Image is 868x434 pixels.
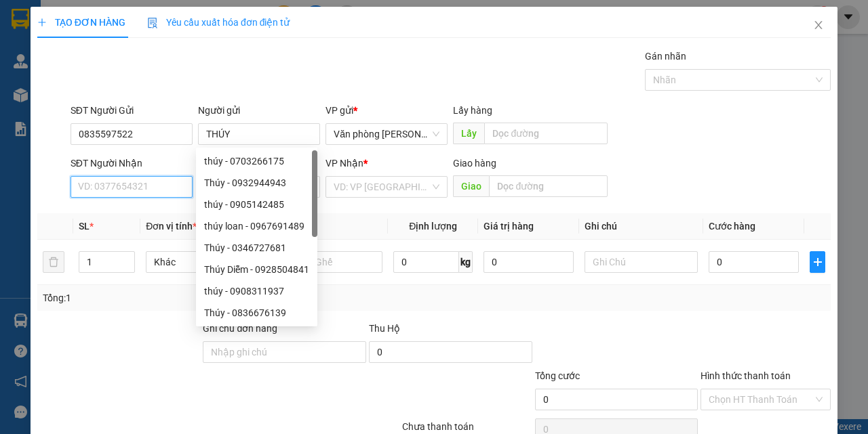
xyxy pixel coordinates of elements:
div: Thúy - 0346727681 [196,237,317,259]
span: plus [810,257,825,267]
span: Đơn vị tính [146,221,197,232]
div: thúy - 0703266175 [196,150,317,172]
div: thúy loan - 0967691489 [204,219,309,234]
input: Dọc đường [489,175,607,197]
span: Tổng cước [535,370,580,381]
div: thúy - 0905142485 [204,197,309,212]
span: kg [459,251,473,273]
span: plus [37,18,47,27]
span: Lấy [453,123,484,144]
span: SL [79,221,90,232]
span: Văn phòng Phan Thiết [334,124,439,144]
span: VP Nhận [325,158,363,169]
label: Ghi chú đơn hàng [203,323,277,334]
span: Yêu cầu xuất hóa đơn điện tử [147,17,290,28]
div: VP gửi [325,103,448,118]
input: Dọc đường [484,123,607,144]
div: SĐT Người Gửi [71,103,193,118]
span: Giao hàng [453,158,496,169]
div: thúy - 0908311937 [204,284,309,299]
div: Thúy - 0932944943 [204,175,309,190]
input: 0 [484,251,574,273]
div: Thúy Diễm - 0928504841 [196,259,317,280]
img: icon [147,18,158,28]
div: Thúy Diễm - 0928504841 [204,262,309,277]
div: Thúy - 0836676139 [196,302,317,324]
span: TẠO ĐƠN HÀNG [37,17,125,28]
div: Thúy - 0932944943 [196,172,317,194]
button: Close [800,7,837,45]
span: Giao [453,175,489,197]
div: thúy loan - 0967691489 [196,215,317,237]
span: Cước hàng [709,221,755,232]
span: Khác [154,252,251,272]
div: thúy - 0905142485 [196,194,317,215]
div: thúy - 0908311937 [196,280,317,302]
div: thúy - 0703266175 [204,154,309,169]
div: SĐT Người Nhận [71,156,193,171]
button: plus [810,251,825,273]
input: VD: Bàn, Ghế [270,251,383,273]
label: Hình thức thanh toán [701,370,791,381]
div: Tổng: 1 [43,290,336,305]
input: Ghi Chú [585,251,698,273]
span: Thu Hộ [369,323,400,334]
div: Thúy - 0346727681 [204,240,309,255]
span: Định lượng [409,221,457,232]
span: close [813,20,824,30]
span: Lấy hàng [453,105,492,116]
th: Ghi chú [579,213,703,240]
div: Thúy - 0836676139 [204,305,309,320]
div: Người gửi [198,103,320,118]
input: Ghi chú đơn hàng [203,341,366,363]
span: Giá trị hàng [484,221,534,232]
button: delete [43,251,64,273]
label: Gán nhãn [645,51,686,62]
